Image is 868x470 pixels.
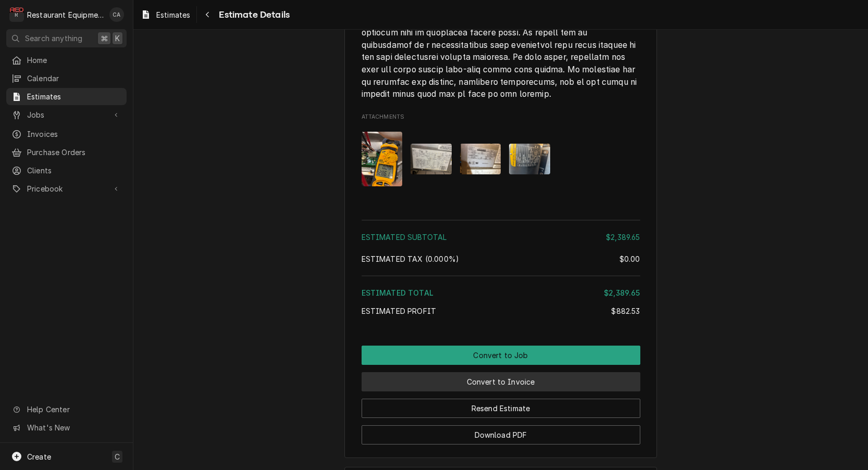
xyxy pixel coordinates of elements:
[509,144,550,174] img: CWuR91WhQzYhtSa3RW6g
[27,404,120,415] span: Help Center
[362,307,437,315] span: Estimated Profit
[6,88,127,105] a: Estimates
[411,144,452,174] img: 5OBHcLdWRuKwXtVkHD8h
[619,253,640,264] div: $0.00
[362,216,640,324] div: Amount Summary
[362,418,640,444] div: Button Group Row
[109,7,124,22] div: Chrissy Adams's Avatar
[216,8,290,22] span: Estimate Details
[115,33,120,44] span: K
[362,255,460,263] span: Estimated Tax ( 0.000% )
[27,129,121,139] span: Invoices
[362,287,640,298] div: Estimated Total
[115,451,120,462] span: C
[362,233,447,242] span: Estimated Subtotal
[27,147,121,158] span: Purchase Orders
[27,452,51,461] span: Create
[6,180,127,197] a: Go to Pricebook
[362,253,640,264] div: Estimated Tax
[6,106,127,123] a: Go to Jobs
[362,132,403,186] img: IwbVCv38QE6o7KMsecP4
[604,287,640,298] div: $2,389.65
[9,7,24,22] div: Restaurant Equipment Diagnostics's Avatar
[362,113,640,194] div: Attachments
[362,288,433,297] span: Estimated Total
[6,125,127,143] a: Invoices
[6,144,127,161] a: Purchase Orders
[27,422,120,433] span: What's New
[606,232,640,243] div: $2,389.65
[109,7,124,22] div: CA
[362,425,640,444] button: Download PDF
[27,9,104,20] div: Restaurant Equipment Diagnostics
[27,109,106,120] span: Jobs
[27,165,121,176] span: Clients
[362,399,640,418] button: Resend Estimate
[362,113,640,121] span: Attachments
[362,346,640,365] button: Convert to Job
[362,365,640,391] div: Button Group Row
[27,55,121,66] span: Home
[27,73,121,84] span: Calendar
[362,346,640,444] div: Button Group
[611,306,640,316] div: $882.53
[27,183,106,194] span: Pricebook
[137,6,194,23] a: Estimates
[9,7,24,22] div: R
[101,33,108,44] span: ⌘
[460,144,501,174] img: QGMGjQ47TKm9OrkM6uDX
[6,52,127,69] a: Home
[6,419,127,436] a: Go to What's New
[199,6,216,23] button: Navigate back
[362,391,640,418] div: Button Group Row
[6,162,127,179] a: Clients
[6,29,127,47] button: Search anything⌘K
[362,372,640,391] button: Convert to Invoice
[362,346,640,365] div: Button Group Row
[362,123,640,195] span: Attachments
[362,306,640,316] div: Estimated Profit
[362,232,640,243] div: Estimated Subtotal
[6,70,127,87] a: Calendar
[27,91,121,102] span: Estimates
[25,33,82,44] span: Search anything
[156,9,190,20] span: Estimates
[6,401,127,418] a: Go to Help Center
